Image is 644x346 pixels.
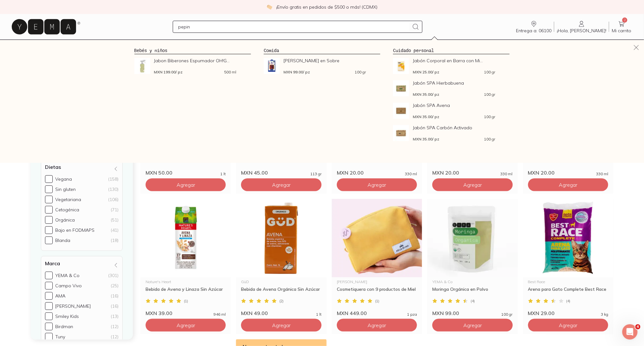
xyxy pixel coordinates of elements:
[264,58,280,74] img: Jamón Serrano en Sobre
[134,58,251,74] a: Jabon Biberones Espumador OH!GANICSJabon Biberones Espumador OH!G...MXN 199.00/ pz500 ml
[484,115,495,119] span: 100 gr
[393,48,434,53] a: Cuidado personal
[236,199,326,316] a: Bebida de Avena Orgánica Sin Azúcar GÜDGüDBebida de Avena Orgánica Sin Azúcar(2)MXN 49.001 lt
[55,293,65,299] div: AMA
[45,216,53,224] input: Orgánica(51)
[427,199,518,277] img: Moringa orgánica en polvo.
[316,312,322,316] span: 1 lt
[24,40,65,52] a: pasillo-todos-link
[134,48,168,53] a: Bebés y niños
[463,182,482,188] span: Agregar
[393,58,409,74] img: Jabón Corporal en Barra con Miel
[332,199,422,277] img: Frente
[528,286,608,298] div: Arena para Gato Complete Best Race
[566,299,571,303] span: ( 4 )
[55,207,79,213] div: Cetogénica
[559,322,577,328] span: Agregar
[45,185,53,193] input: Sin gluten(130)
[55,324,73,329] div: Birdman
[86,40,130,52] a: Sucursales 📍
[241,169,268,176] span: MXN 45.00
[146,169,172,176] span: MXN 50.00
[45,164,61,170] h4: Dietas
[284,70,310,74] span: MXN 99.00 / pz
[596,172,608,176] span: 330 ml
[55,283,82,289] div: Campo Vivo
[111,207,118,213] div: (71)
[279,299,284,303] span: ( 2 )
[609,20,634,34] a: 2Mi carrito
[55,273,80,278] div: YEMA & Co
[215,40,266,52] a: Los estrenos ✨
[501,172,513,176] span: 330 ml
[393,125,409,141] img: Jabón SPA Carbón Activado
[432,319,512,332] button: Agregar
[45,175,53,183] input: Vegana(158)
[108,197,118,202] div: (106)
[241,310,268,316] span: MXN 49.00
[310,172,322,176] span: 113 gr
[528,169,555,176] span: MXN 20.00
[484,93,495,96] span: 100 gr
[513,20,554,34] a: Entrega a: 06100
[146,286,226,298] div: Bebida de Avena y Linaza Sin Azúcar
[557,28,606,34] span: ¡Hola, [PERSON_NAME]!
[432,169,459,176] span: MXN 20.00
[111,227,118,233] div: (41)
[41,160,123,251] div: Dietas
[45,312,53,320] input: Smiley Kids(13)
[108,186,118,192] div: (130)
[45,237,53,244] input: Blanda(18)
[214,312,226,316] span: 946 ml
[146,280,226,284] div: Nature's Heart
[337,286,417,298] div: Cosmetiquera con 9 productos de Miel
[55,303,91,309] div: [PERSON_NAME]
[111,313,118,319] div: (13)
[393,103,409,119] img: Jabón SPA Avena
[393,125,510,141] a: Jabón SPA Carbón ActivadoJabón SPA Carbón ActivadoMXN 35.00/ pz100 gr
[622,18,627,23] span: 2
[111,303,118,309] div: (16)
[337,178,417,191] button: Agregar
[55,227,95,233] div: Bajo en FODMAPS
[413,125,495,130] span: Jabón SPA Carbón Activado
[146,310,172,316] span: MXN 39.00
[484,137,495,141] span: 100 gr
[146,319,226,332] button: Agregar
[528,178,608,191] button: Agregar
[407,312,417,316] span: 1 pza
[55,176,72,182] div: Vegana
[177,182,195,188] span: Agregar
[523,199,613,277] img: Arena para Gato Complete Best Race
[393,58,510,74] a: Jabón Corporal en Barra con MielJabón Corporal en Barra con Mi...MXN 25.00/ pz100 gr
[272,182,291,188] span: Agregar
[224,70,237,74] span: 500 ml
[516,28,551,34] span: Entrega a: 06100
[111,293,118,299] div: (16)
[111,283,118,289] div: (25)
[45,302,53,310] input: [PERSON_NAME](16)
[154,70,183,74] span: MXN 199.00 / pz
[241,280,321,284] div: GüD
[413,93,439,96] span: MXN 35.00 / pz
[622,324,638,340] iframe: Intercom live chat
[154,58,237,63] span: Jabon Biberones Espumador OH!G...
[332,199,422,316] a: Frente[PERSON_NAME]Cosmetiquera con 9 productos de Miel(1)MXN 449.001 pza
[184,299,188,303] span: ( 1 )
[367,182,386,188] span: Agregar
[355,70,366,74] span: 100 gr
[241,319,321,332] button: Agregar
[55,186,76,192] div: Sin gluten
[405,172,417,176] span: 330 ml
[284,58,366,63] span: [PERSON_NAME] en Sobre
[413,103,495,108] span: Jabón SPA Avena
[337,280,417,284] div: [PERSON_NAME]
[45,272,53,279] input: YEMA & Co(301)
[45,323,53,330] input: Birdman(12)
[55,237,70,243] div: Blanda
[337,310,367,316] span: MXN 449.00
[484,70,495,74] span: 100 gr
[276,4,377,10] p: ¡Envío gratis en pedidos de $500 o más! (CDMX)
[140,199,231,277] img: Bebida de Avena y Linaza sin Azucar
[142,40,202,52] a: Los Imperdibles ⚡️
